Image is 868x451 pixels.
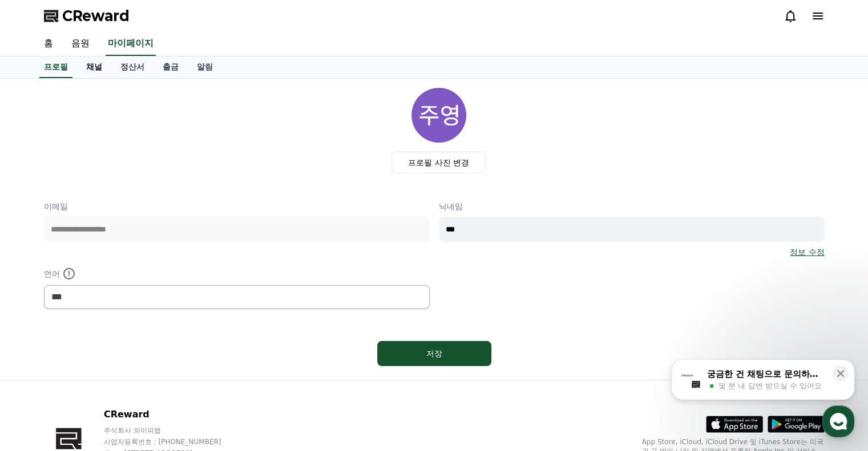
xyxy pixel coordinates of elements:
[111,56,154,78] a: 정산서
[39,56,72,78] a: 프로필
[75,356,147,385] a: 대화
[104,426,243,435] p: 주식회사 와이피랩
[439,201,825,212] p: 닉네임
[44,267,430,281] p: 언어
[400,348,469,359] div: 저장
[44,201,430,212] p: 이메일
[35,32,62,56] a: 홈
[104,408,243,421] p: CReward
[44,7,130,25] a: CReward
[411,88,466,143] img: profile_image
[3,356,75,385] a: 홈
[36,373,43,383] span: 홈
[62,7,130,25] span: CReward
[154,56,188,78] a: 출금
[104,437,243,446] p: 사업자등록번호 : [PHONE_NUMBER]
[391,152,486,173] label: 프로필 사진 변경
[790,246,824,258] a: 정보 수정
[377,341,491,366] button: 저장
[104,374,118,383] span: 대화
[77,56,111,78] a: 채널
[176,373,190,383] span: 설정
[62,32,99,56] a: 음원
[147,356,219,385] a: 설정
[188,56,222,78] a: 알림
[106,32,156,56] a: 마이페이지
